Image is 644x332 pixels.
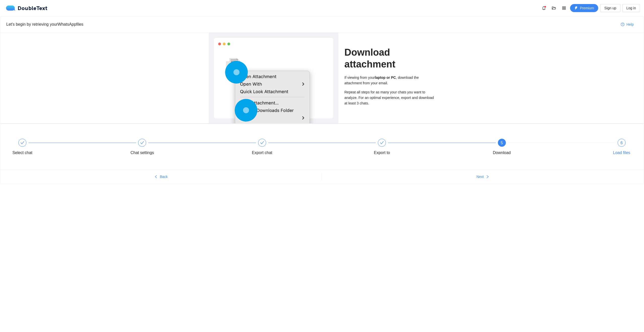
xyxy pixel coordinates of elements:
div: Export to [367,139,487,157]
span: Premium [580,5,594,11]
button: Sign up [600,4,620,12]
div: Export chat [248,139,367,157]
div: Load files [613,149,630,157]
button: appstore [560,4,568,12]
div: Export chat [252,149,272,157]
div: If viewing from your , download the attachment from your email. [344,75,435,86]
div: Select chat [8,139,128,157]
span: left [154,175,158,179]
button: Nextright [322,173,644,181]
button: bell [540,4,548,12]
b: laptop or PC [375,76,396,80]
div: 6Load files [607,139,636,157]
span: 5 [501,141,503,145]
div: Export to [374,149,390,157]
span: folder-open [550,6,558,10]
span: Next [476,174,484,179]
span: bell [540,6,548,10]
div: Chat settings [128,139,247,157]
div: DoubleText [6,6,48,11]
div: Repeat all steps for as many your chats you want to analyze. For an optimal experience, export an... [344,89,435,106]
button: folder-open [550,4,558,12]
div: Select chat [12,149,32,157]
span: Help [626,22,634,27]
span: check [260,141,264,145]
span: thunderbolt [574,6,578,10]
span: check [380,141,384,145]
button: question-circleHelp [617,20,638,28]
div: Let's begin by retrieving your WhatsApp files [6,21,617,27]
div: 5Download [487,139,607,157]
a: logoDoubleText [6,6,48,11]
span: question-circle [621,23,624,27]
div: Chat settings [131,149,154,157]
button: thunderboltPremium [570,4,598,12]
span: check [20,141,24,145]
span: Log in [626,5,636,11]
span: check [140,141,144,145]
div: Download [493,149,511,157]
button: Log in [622,4,640,12]
span: 6 [621,141,623,145]
span: right [486,175,489,179]
button: leftBack [0,173,322,181]
span: Sign up [604,5,616,11]
span: appstore [560,6,568,10]
img: logo [6,6,18,11]
h1: Download attachment [344,47,435,70]
span: Back [160,174,168,179]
